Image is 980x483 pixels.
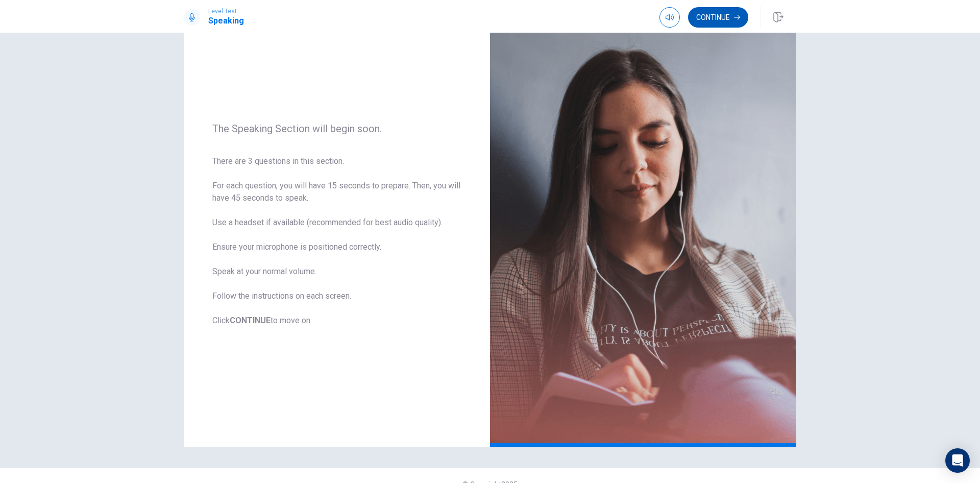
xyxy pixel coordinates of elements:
img: speaking intro [490,2,796,447]
div: Open Intercom Messenger [945,448,970,473]
h1: Speaking [208,15,244,27]
span: The Speaking Section will begin soon. [212,123,461,135]
span: Level Test [208,8,244,15]
b: CONTINUE [230,316,271,325]
button: Continue [688,7,748,28]
span: There are 3 questions in this section. For each question, you will have 15 seconds to prepare. Th... [212,155,461,327]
